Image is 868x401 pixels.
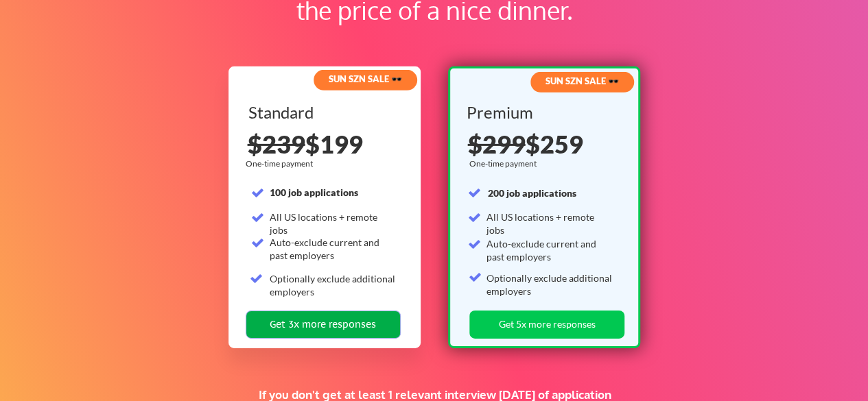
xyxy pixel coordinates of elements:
[486,210,614,237] div: All US locations + remote jobs
[246,311,401,339] button: Get 3x more responses
[329,73,402,84] strong: SUN SZN SALE 🕶️
[468,132,624,156] div: $259
[488,187,576,199] strong: 200 job applications
[270,210,397,237] div: All US locations + remote jobs
[270,186,358,198] strong: 100 job applications
[248,132,403,156] div: $199
[248,104,399,121] div: Standard
[486,237,614,264] div: Auto-exclude current and past employers
[468,129,526,159] s: $299
[467,104,618,121] div: Premium
[486,271,614,298] div: Optionally exclude additional employers
[246,158,317,169] div: One-time payment
[248,129,305,159] s: $239
[469,311,624,339] button: Get 5x more responses
[270,236,397,263] div: Auto-exclude current and past employers
[546,75,619,86] strong: SUN SZN SALE 🕶️
[270,272,397,299] div: Optionally exclude additional employers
